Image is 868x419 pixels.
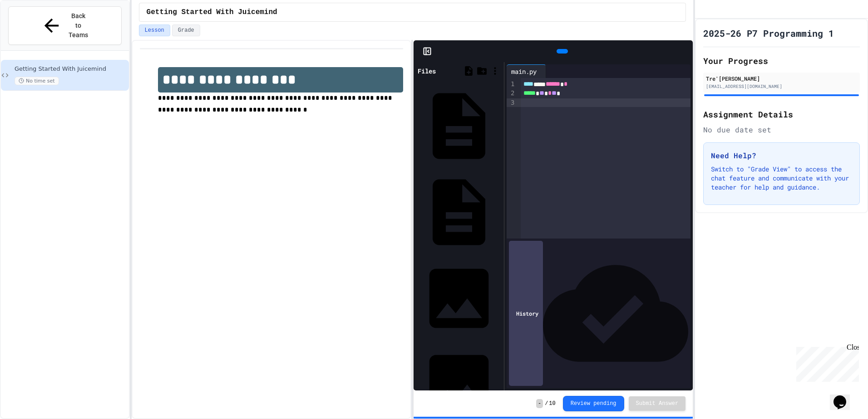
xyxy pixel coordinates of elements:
[15,77,59,85] span: No time set
[507,67,541,76] div: main.py
[706,74,857,83] div: Tre'[PERSON_NAME]
[549,400,555,407] span: 10
[703,27,834,39] h1: 2025-26 P7 Programming 1
[509,241,543,386] div: History
[636,400,679,407] span: Submit Answer
[703,54,860,67] h2: Your Progress
[507,64,546,78] div: main.py
[147,7,277,18] span: Getting Started With Juicemind
[4,4,63,58] div: Chat with us now!Close
[629,396,686,411] button: Submit Answer
[706,83,857,90] div: [EMAIL_ADDRESS][DOMAIN_NAME]
[418,66,436,76] div: Files
[703,108,860,121] h2: Assignment Details
[563,396,624,411] button: Review pending
[830,383,859,410] iframe: chat widget
[507,98,516,107] div: 3
[15,65,127,73] span: Getting Started With Juicemind
[703,124,860,135] div: No due date set
[711,165,852,192] p: Switch to "Grade View" to access the chat feature and communicate with your teacher for help and ...
[793,343,859,382] iframe: chat widget
[68,11,89,40] span: Back to Teams
[507,89,516,98] div: 2
[507,80,516,89] div: 1
[172,24,200,36] button: Grade
[545,400,548,407] span: /
[711,150,852,161] h3: Need Help?
[139,24,170,36] button: Lesson
[8,6,122,45] button: Back to Teams
[536,399,543,408] span: -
